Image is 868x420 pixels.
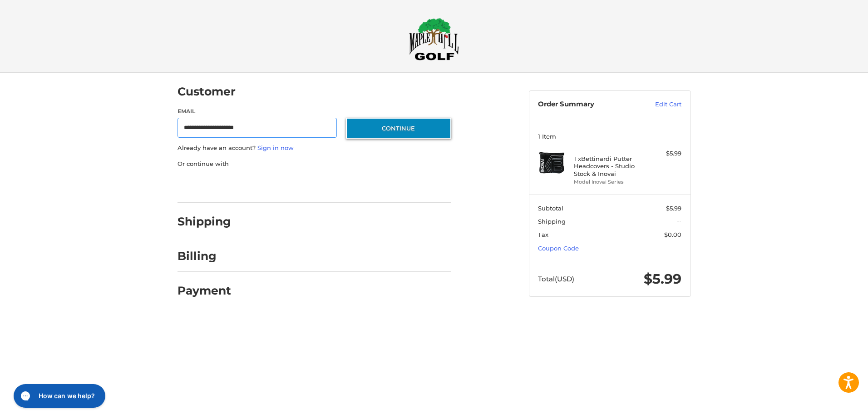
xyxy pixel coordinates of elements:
[328,177,396,194] iframe: PayPal-venmo
[178,249,231,263] h2: Billing
[538,245,579,252] a: Coupon Code
[538,275,574,283] span: Total (USD)
[644,270,681,287] span: $5.99
[646,149,681,158] div: $5.99
[538,231,548,238] span: Tax
[538,205,563,212] span: Subtotal
[574,178,643,186] li: Model Inovai Series
[409,18,459,60] img: Maple Hill Golf
[574,155,643,177] h4: 1 x Bettinardi Putter Headcovers - Studio Stock & Inovai
[178,144,451,153] p: Already have an account?
[178,215,231,229] h2: Shipping
[677,218,681,225] span: --
[257,144,294,151] a: Sign in now
[252,177,320,194] iframe: PayPal-paylater
[178,160,451,169] p: Or continue with
[346,118,451,139] button: Continue
[538,100,636,109] h3: Order Summary
[178,85,236,99] h2: Customer
[666,205,681,212] span: $5.99
[538,218,566,225] span: Shipping
[538,133,681,140] h3: 1 Item
[664,231,681,238] span: $0.00
[636,100,681,109] a: Edit Cart
[178,284,231,298] h2: Payment
[9,381,108,411] iframe: Gorgias live chat messenger
[178,107,337,115] label: Email
[174,177,242,194] iframe: PayPal-paypal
